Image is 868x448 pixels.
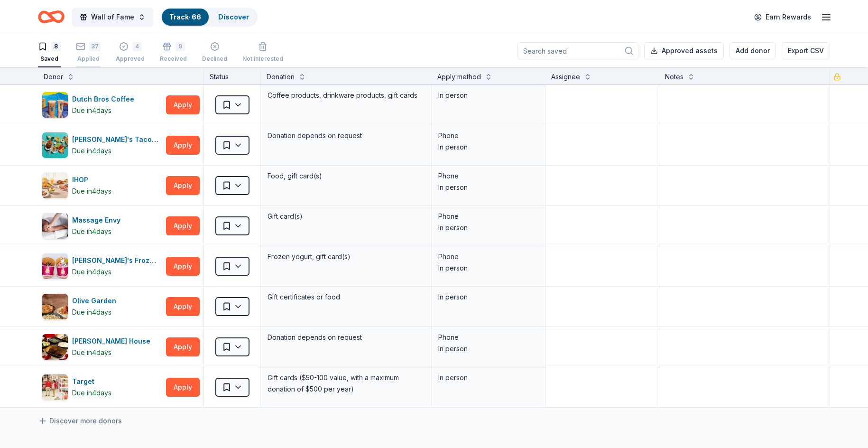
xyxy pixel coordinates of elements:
button: Image for Menchie's Frozen Yogurt[PERSON_NAME]'s Frozen YogurtDue in4days [42,253,162,280]
div: Approved [116,55,145,63]
button: Image for IHOPIHOPDue in4days [42,172,162,199]
div: In person [438,141,538,153]
a: Home [38,6,65,28]
img: Image for IHOP [42,173,68,198]
input: Search saved [517,42,638,59]
span: Wall of Fame [91,11,134,23]
button: Apply [166,176,200,195]
div: Due in 4 days [72,186,111,197]
button: Apply [166,136,200,155]
div: Apply method [437,71,481,83]
button: Image for TargetTargetDue in4days [42,374,162,401]
div: Notes [665,71,683,83]
button: Apply [166,297,200,316]
div: In person [438,291,538,303]
div: Assignee [551,71,580,83]
div: 37 [89,42,101,51]
div: Due in 4 days [72,145,111,157]
div: In person [438,262,538,274]
div: Olive Garden [72,295,120,307]
div: In person [438,182,538,193]
div: Target [72,376,111,387]
div: Gift certificates or food [267,290,425,304]
div: Coffee products, drinkware products, gift cards [267,89,425,102]
div: Applied [76,55,101,63]
div: [PERSON_NAME]'s Taco Shop [72,134,162,145]
button: Approved assets [644,42,724,59]
div: Donation depends on request [267,331,425,344]
div: Gift card(s) [267,210,425,223]
div: Gift cards ($50-100 value, with a maximum donation of $500 per year) [267,371,425,396]
img: Image for Massage Envy [42,213,68,239]
button: Apply [166,257,200,276]
button: Apply [166,95,200,114]
button: Not interested [242,38,283,67]
div: [PERSON_NAME] House [72,336,154,347]
a: Discover more donors [38,415,122,427]
div: Status [204,67,261,84]
button: Declined [202,38,227,67]
div: Food, gift card(s) [267,169,425,183]
img: Image for Ruth's Chris Steak House [42,334,68,360]
div: IHOP [72,174,111,186]
div: Frozen yogurt, gift card(s) [267,250,425,263]
div: Donation depends on request [267,129,425,142]
img: Image for Olive Garden [42,294,68,319]
div: Donation [267,71,295,83]
div: In person [438,222,538,233]
div: Due in 4 days [72,266,111,278]
button: Image for Olive GardenOlive GardenDue in4days [42,293,162,320]
button: Add donor [729,42,776,59]
button: Image for Dutch Bros CoffeeDutch Bros CoffeeDue in4days [42,92,162,118]
button: Image for Massage EnvyMassage EnvyDue in4days [42,213,162,239]
button: Apply [166,337,200,356]
div: Phone [438,332,538,343]
a: Discover [218,13,249,21]
div: Phone [438,170,538,182]
button: Export CSV [782,42,830,59]
div: 8 [51,42,61,51]
button: Wall of Fame [72,8,153,27]
div: Massage Envy [72,215,124,226]
div: Phone [438,130,538,141]
div: In person [438,90,538,101]
a: Earn Rewards [748,9,817,26]
div: Phone [438,251,538,262]
div: In person [438,372,538,383]
img: Image for Dutch Bros Coffee [42,92,68,118]
button: Apply [166,216,200,235]
div: Due in 4 days [72,226,111,237]
div: Due in 4 days [72,105,111,116]
button: 4Approved [116,38,145,67]
div: Not interested [242,55,283,63]
div: Due in 4 days [72,387,111,399]
button: Image for Ruth's Chris Steak House[PERSON_NAME] HouseDue in4days [42,334,162,360]
div: Dutch Bros Coffee [72,93,138,105]
button: 37Applied [76,38,101,67]
button: 9Received [160,38,187,67]
img: Image for Target [42,374,68,400]
div: Declined [202,55,227,63]
div: 9 [175,42,185,51]
img: Image for Menchie's Frozen Yogurt [42,253,68,279]
button: Track· 66Discover [161,8,258,27]
button: Apply [166,378,200,397]
div: In person [438,343,538,355]
div: Phone [438,211,538,222]
div: Due in 4 days [72,347,111,358]
div: Donor [44,71,63,83]
div: Saved [38,55,61,63]
button: 8Saved [38,38,61,67]
div: Received [160,55,187,63]
div: 4 [132,42,142,51]
img: Image for Fuzzy's Taco Shop [42,132,68,158]
div: Due in 4 days [72,307,111,318]
a: Track· 66 [169,13,201,21]
button: Image for Fuzzy's Taco Shop[PERSON_NAME]'s Taco ShopDue in4days [42,132,162,159]
div: [PERSON_NAME]'s Frozen Yogurt [72,255,162,266]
